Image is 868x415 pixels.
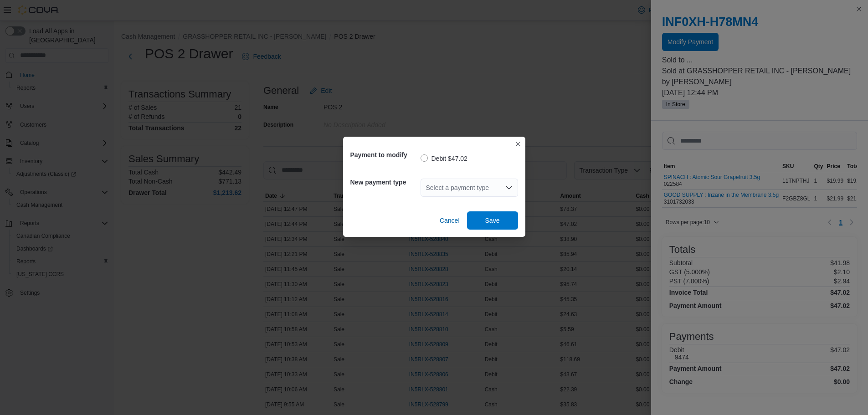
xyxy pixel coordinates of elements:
[467,211,518,230] button: Save
[505,184,513,191] button: Open list of options
[350,146,419,164] h5: Payment to modify
[426,182,427,193] input: Accessible screen reader label
[436,211,463,230] button: Cancel
[485,216,500,225] span: Save
[513,138,524,149] button: Closes this modal window
[421,153,467,164] label: Debit $47.02
[440,216,460,225] span: Cancel
[350,173,419,191] h5: New payment type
